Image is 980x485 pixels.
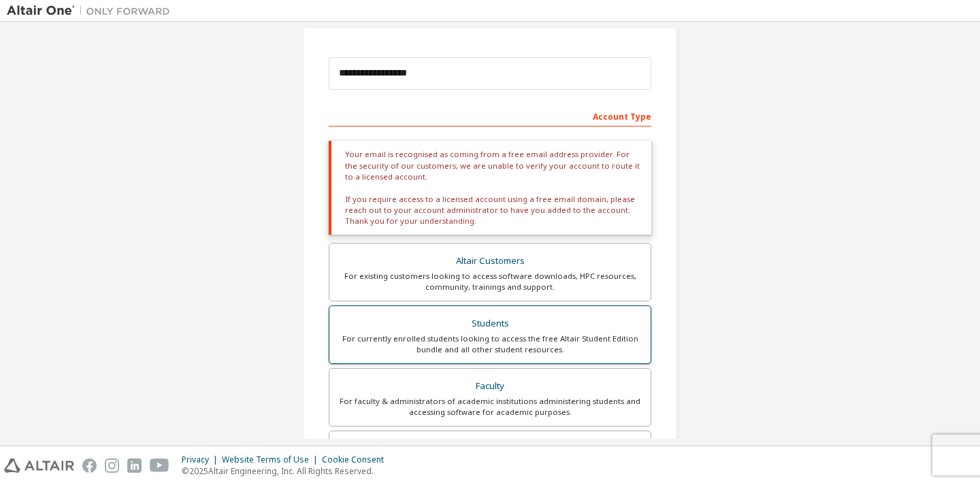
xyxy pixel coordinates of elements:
[7,4,177,18] img: Altair One
[329,141,651,235] div: Your email is recognised as coming from a free email address provider. For the security of our cu...
[322,454,392,465] div: Cookie Consent
[329,105,651,127] div: Account Type
[105,458,119,473] img: instagram.svg
[338,271,642,292] div: For existing customers looking to access software downloads, HPC resources, community, trainings ...
[338,377,642,396] div: Faculty
[338,314,642,333] div: Students
[150,458,169,473] img: youtube.svg
[127,458,142,473] img: linkedin.svg
[338,333,642,355] div: For currently enrolled students looking to access the free Altair Student Edition bundle and all ...
[222,454,322,465] div: Website Terms of Use
[4,458,74,473] img: altair_logo.svg
[338,252,642,271] div: Altair Customers
[82,458,97,473] img: facebook.svg
[338,396,642,418] div: For faculty & administrators of academic institutions administering students and accessing softwa...
[182,465,392,477] p: © 2025 Altair Engineering, Inc. All Rights Reserved.
[182,454,222,465] div: Privacy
